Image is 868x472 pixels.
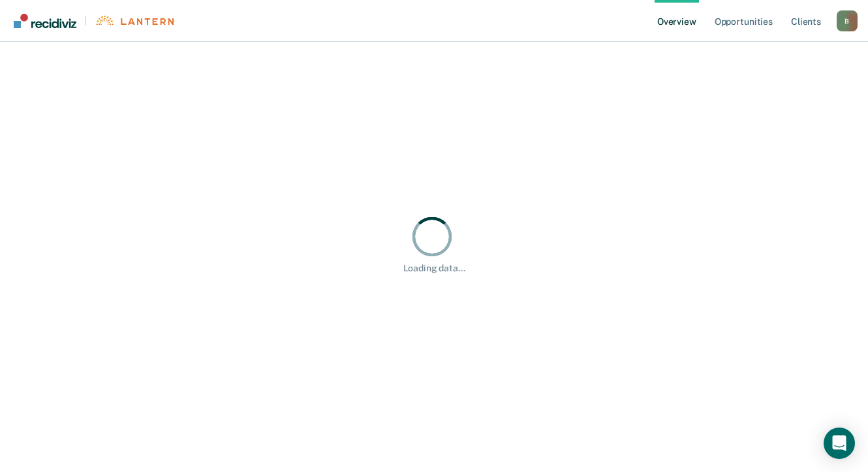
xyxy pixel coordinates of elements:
[403,263,465,274] div: Loading data...
[824,428,855,459] div: Open Intercom Messenger
[837,10,858,31] button: Profile dropdown button
[14,14,76,28] img: Recidiviz
[76,15,95,26] span: |
[95,16,174,25] img: Lantern
[837,10,858,31] div: B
